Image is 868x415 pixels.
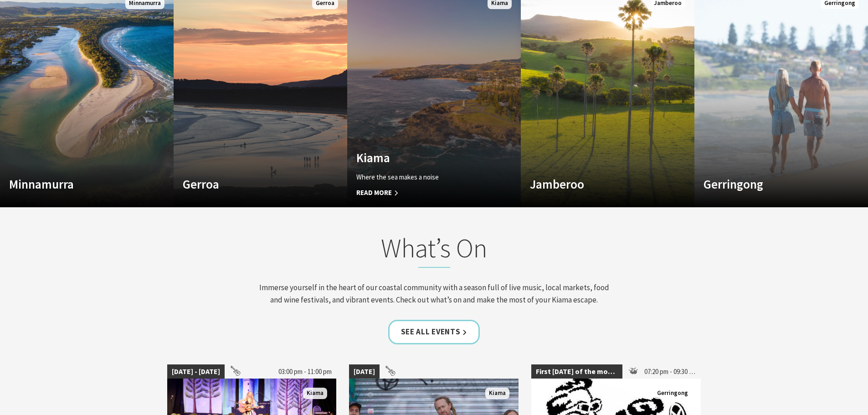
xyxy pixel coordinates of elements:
span: Gerringong [653,388,692,399]
h4: Gerringong [704,177,833,191]
h4: Jamberoo [530,177,659,191]
span: Kiama [485,388,509,399]
span: 07:20 pm - 09:30 pm [640,364,701,379]
span: [DATE] [349,364,380,379]
h2: What’s On [256,232,613,268]
span: Kiama [303,388,327,399]
p: Where the sea makes a noise [356,172,486,183]
h4: Kiama [356,150,486,165]
h4: Minnamurra [9,177,139,191]
span: 03:00 pm - 11:00 pm [274,364,336,379]
span: [DATE] - [DATE] [167,364,225,379]
span: Read More [356,187,486,198]
span: First [DATE] of the month [531,364,622,379]
h4: Gerroa [183,177,312,191]
p: Immerse yourself in the heart of our coastal community with a season full of live music, local ma... [256,282,613,306]
a: See all Events [388,320,480,344]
